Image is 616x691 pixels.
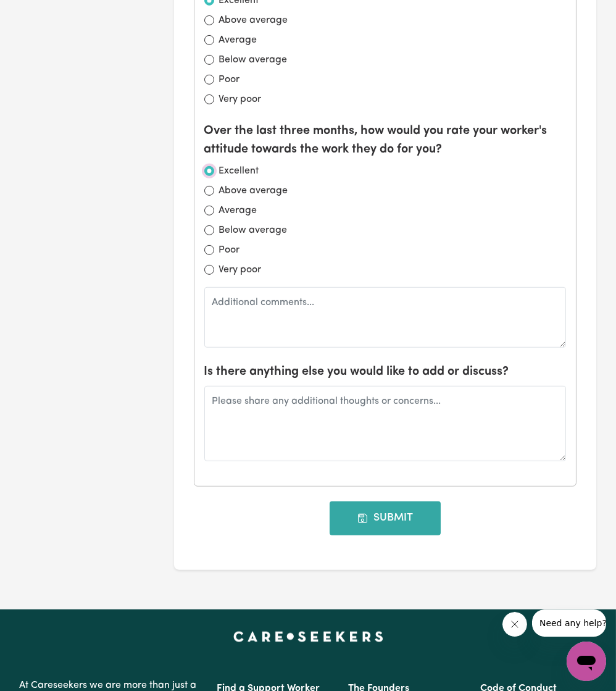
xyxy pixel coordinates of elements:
label: Above average [219,183,288,198]
iframe: Close message [502,612,527,637]
label: Poor [219,243,240,258]
a: Careseekers home page [233,632,383,642]
label: Below average [219,223,288,238]
label: Below average [219,52,288,67]
label: Is there anything else you would like to add or discuss? [204,362,509,381]
label: Poor [219,72,240,87]
iframe: Message from company [532,609,606,637]
label: Over the last three months, how would you rate your worker's attitude towards the work they do fo... [204,122,567,159]
label: Average [219,203,257,218]
label: Excellent [219,164,259,178]
button: Submit [330,501,441,535]
span: Need any help? [7,9,75,19]
label: Very poor [219,92,262,107]
label: Average [219,33,257,48]
label: Above average [219,13,288,28]
label: Very poor [219,262,262,277]
iframe: Button to launch messaging window [567,642,606,681]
